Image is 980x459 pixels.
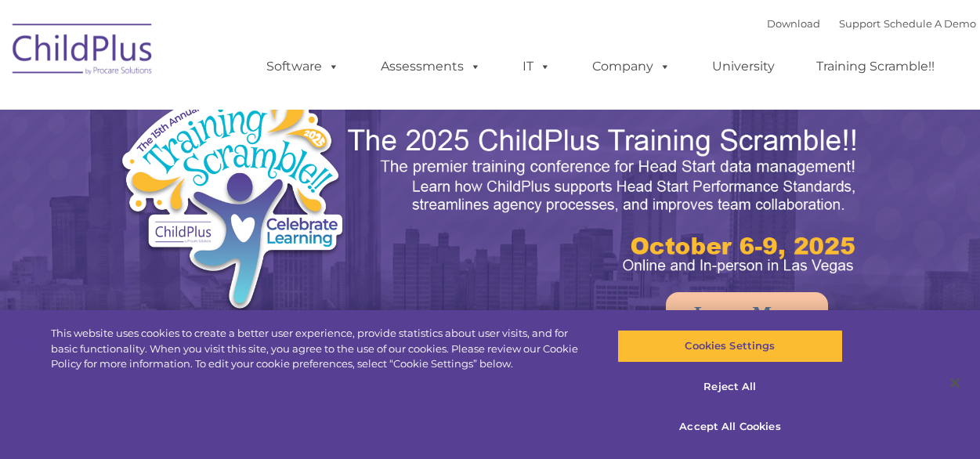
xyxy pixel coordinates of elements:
[251,51,355,82] a: Software
[767,17,976,30] font: |
[767,17,820,30] a: Download
[938,366,972,400] button: Close
[365,51,497,82] a: Assessments
[696,51,790,82] a: University
[5,13,161,91] img: ChildPlus by Procare Solutions
[617,410,843,443] button: Accept All Cookies
[801,51,950,82] a: Training Scramble!!
[577,51,686,82] a: Company
[884,17,976,30] a: Schedule A Demo
[666,292,828,335] a: Learn More
[507,51,566,82] a: IT
[617,370,843,403] button: Reject All
[839,17,881,30] a: Support
[51,326,588,372] div: This website uses cookies to create a better user experience, provide statistics about user visit...
[617,330,843,363] button: Cookies Settings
